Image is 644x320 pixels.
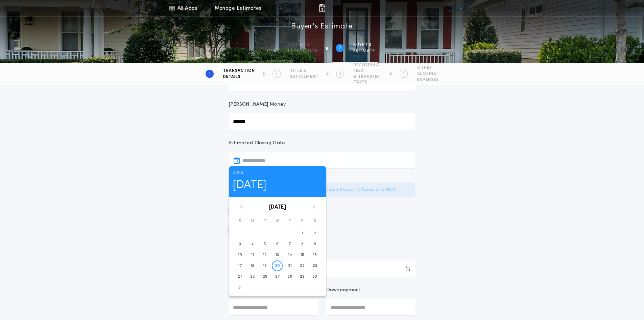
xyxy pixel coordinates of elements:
img: vs-icon [448,5,474,12]
button: 7 [284,239,295,250]
p: Downpayment [326,287,361,294]
time: 3 [239,241,241,247]
span: Property [287,42,318,48]
time: 25 [250,274,255,279]
div: M [246,217,259,225]
div: T [259,217,271,225]
span: & TRANSFER TAXES [354,74,382,85]
button: 11 [247,250,258,260]
img: img [318,4,326,12]
span: SETTLEMENT [290,74,318,80]
button: 20 [272,260,283,271]
button: 13 [272,250,283,260]
time: 15 [301,252,304,258]
time: 14 [288,252,292,258]
time: 26 [263,274,267,279]
span: ESTIMATE [353,48,375,54]
button: 12 [260,250,270,260]
button: 29 [297,271,308,282]
h2: 4 [402,71,405,77]
button: 26 [260,271,270,282]
button: 1 [297,228,308,239]
time: 7 [289,241,291,247]
span: TRANSACTION [223,68,255,73]
button: 17 [235,260,245,271]
button: 9 [309,239,320,250]
button: 21 [284,260,295,271]
button: 22 [297,260,308,271]
time: 19 [263,263,267,269]
time: 28 [287,274,292,279]
time: 23 [313,263,317,269]
time: 16 [313,252,317,258]
time: 2 [314,231,316,236]
time: 22 [300,263,305,269]
time: 10 [238,252,242,258]
input: New Loan Amount [229,299,318,315]
div: S [309,217,321,225]
input: Downpayment [326,299,415,315]
h1: [DATE] [233,176,323,194]
time: 8 [301,241,304,247]
time: 17 [238,263,242,269]
button: 16 [309,250,320,260]
button: 4 [247,239,258,250]
button: 10 [235,250,245,260]
p: 2025 [233,170,323,176]
button: 14 [284,250,295,260]
div: W [271,217,284,225]
time: 13 [276,252,279,258]
span: BUYER'S [353,42,375,48]
time: 21 [288,263,292,269]
button: 8 [297,239,308,250]
button: 31 [235,282,245,293]
button: 24 [235,271,245,282]
time: 27 [275,274,280,279]
p: [PERSON_NAME] Money [229,101,286,108]
h2: 2 [275,71,278,77]
div: F [296,217,309,225]
button: 2 [309,228,320,239]
span: DETAILS [223,74,255,80]
time: 30 [312,274,317,279]
span: CLOSING [417,71,439,77]
button: 25 [247,271,258,282]
button: 3 [235,239,245,250]
button: 27 [272,271,283,282]
h1: Buyer's Estimate [291,21,353,32]
time: 20 [275,263,280,269]
input: [PERSON_NAME] Money [229,113,415,130]
span: OTHER [417,65,439,70]
button: 23 [309,260,320,271]
button: 15 [297,250,308,260]
time: 9 [314,241,316,247]
div: T [284,217,296,225]
div: S [234,217,246,225]
button: 5 [260,239,270,250]
h2: 1 [209,71,210,77]
time: 4 [251,241,254,247]
time: 31 [238,285,242,290]
time: 11 [251,252,254,258]
time: 1 [302,231,303,236]
time: 29 [300,274,305,279]
button: 6 [272,239,283,250]
time: 6 [276,241,279,247]
time: 24 [238,274,242,279]
span: information [287,48,318,54]
span: RECORDING FEES [354,63,382,73]
button: 18 [247,260,258,271]
h2: 2 [339,45,341,51]
button: 19 [260,260,270,271]
span: TITLE & [290,68,318,73]
time: 5 [264,241,266,247]
button: 30 [309,271,320,282]
button: 28 [284,271,295,282]
span: EXPENSES [417,77,439,83]
p: Estimated Closing Date [229,140,415,147]
button: [DATE] [269,203,286,211]
h2: 3 [339,71,341,77]
time: 12 [263,252,267,258]
time: 18 [251,263,254,269]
